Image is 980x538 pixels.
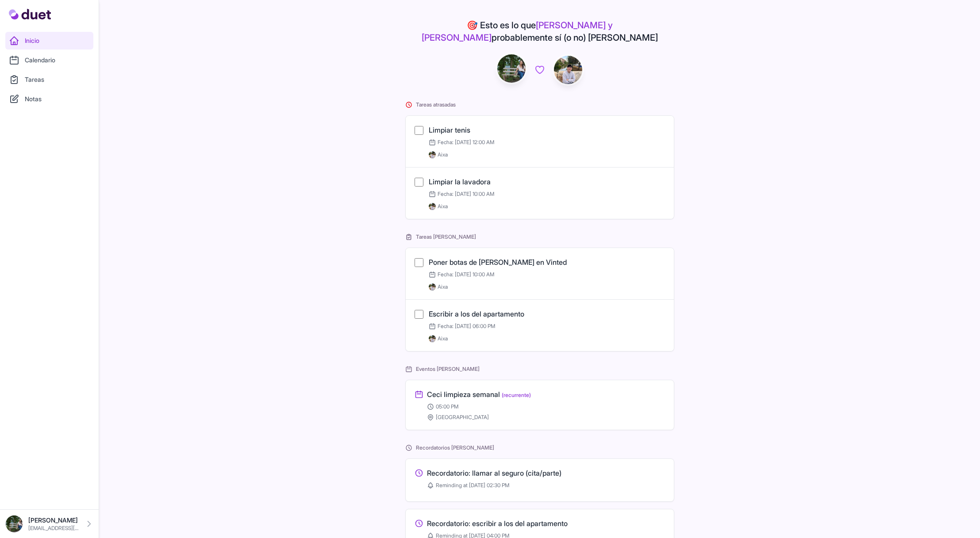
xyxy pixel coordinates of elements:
[429,271,494,278] span: Fecha: [DATE] 10:00 AM
[429,283,436,290] img: IMG_0278.jpeg
[415,389,665,421] a: Ceci limpieza semanal(recurrente) 05:00 PM [GEOGRAPHIC_DATA]
[429,151,436,158] img: IMG_0278.jpeg
[554,56,582,84] img: IMG_0278.jpeg
[405,233,674,240] h2: Tareas [PERSON_NAME]
[429,335,436,342] img: IMG_0278.jpeg
[427,389,531,400] h3: Ceci limpieza semanal
[429,323,495,330] span: Fecha: [DATE] 06:00 PM
[497,54,526,83] img: DSC08576_Original.jpeg
[405,101,674,108] h2: Tareas atrasadas
[405,366,674,373] h2: Eventos [PERSON_NAME]
[438,203,448,210] span: Aixa
[427,518,568,529] h3: Recordatorio: escribir a los del apartamento
[502,392,531,398] span: (recurrente)
[438,283,448,290] span: Aixa
[405,444,674,451] h2: Recordatorios [PERSON_NAME]
[429,177,491,186] a: Limpiar la lavadora
[28,516,79,525] p: [PERSON_NAME]
[429,191,494,198] span: Fecha: [DATE] 10:00 AM
[5,515,93,533] a: [PERSON_NAME] [EMAIL_ADDRESS][DOMAIN_NAME]
[429,139,494,146] span: Fecha: [DATE] 12:00 AM
[436,482,509,489] span: Reminding at [DATE] 02:30 PM
[405,19,674,44] h4: 🎯 Esto es lo que probablemente sí (o no) [PERSON_NAME]
[28,525,79,532] p: [EMAIL_ADDRESS][DOMAIN_NAME]
[427,468,561,478] h3: Recordatorio: llamar al seguro (cita/parte)
[5,51,93,69] a: Calendario
[415,468,665,492] a: Edit Recordatorio: llamar al seguro (cita/parte)
[429,126,470,134] a: Limpiar tenis
[5,32,93,50] a: Inicio
[436,403,458,410] span: 05:00 PM
[438,151,448,158] span: Aixa
[438,335,448,342] span: Aixa
[5,90,93,108] a: Notas
[429,258,567,267] a: Poner botas de [PERSON_NAME] en Vinted
[429,309,524,318] a: Escribir a los del apartamento
[436,414,489,421] span: [GEOGRAPHIC_DATA]
[5,515,23,533] img: DSC08576_Original.jpeg
[5,71,93,88] a: Tareas
[429,203,436,210] img: IMG_0278.jpeg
